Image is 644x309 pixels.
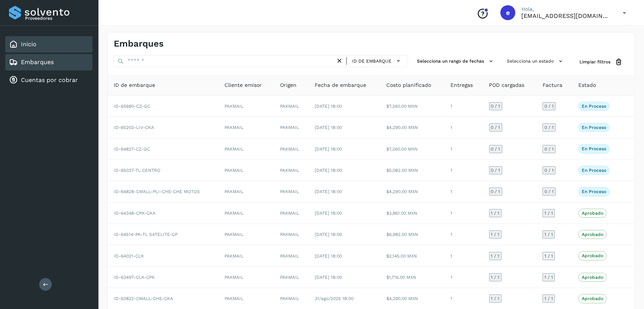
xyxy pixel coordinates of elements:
button: Limpiar filtros [574,55,629,69]
td: $2,145.00 MXN [380,245,444,267]
div: Inicio [5,36,92,53]
span: [DATE] 18:00 [315,211,342,216]
button: Selecciona un rango de fechas [414,55,498,67]
td: $4,290.00 MXN [380,181,444,202]
p: Aprobado [582,275,603,280]
p: Proveedores [25,16,89,21]
td: PAKMAIL [219,224,274,245]
span: Factura [543,81,562,89]
span: ID-64348-CPK-CKA [114,211,155,216]
td: PAKMAIL [219,203,274,224]
td: PAKMAIL [219,181,274,202]
td: 1 [444,181,483,202]
td: PAKMAIL [274,160,309,181]
span: Costo planificado [386,81,431,89]
span: ID de embarque [352,58,392,64]
span: 0 / 1 [491,104,500,108]
span: 0 / 1 [491,147,500,151]
td: PAKMAIL [219,267,274,288]
span: Cliente emisor [224,81,262,89]
p: Aprobado [582,253,603,258]
span: 1 / 1 [544,296,553,301]
span: 1 / 1 [491,275,500,280]
span: [DATE] 18:00 [315,189,342,194]
td: 1 [444,96,483,117]
span: ID-64828-CMALL-PLI-CHE-CHE MOTOS [114,189,200,194]
button: ID de embarque [350,56,405,66]
span: [DATE] 18:00 [315,146,342,152]
span: 1 / 1 [544,254,553,258]
td: 1 [444,138,483,160]
td: 1 [444,160,483,181]
span: 1 / 1 [491,296,500,301]
span: ID-64021-CLK [114,253,144,259]
a: Embarques [21,59,54,66]
td: PAKMAIL [219,245,274,267]
span: 31/ago/2025 18:00 [315,296,354,301]
span: ID-65203-LIV-CKA [114,125,154,130]
td: 1 [444,203,483,224]
span: 1 / 1 [544,275,553,280]
span: ID-64827-CZ-GC [114,146,150,152]
td: PAKMAIL [274,224,309,245]
span: 1 / 1 [544,232,553,237]
p: Hola, [521,6,611,12]
td: $7,260.00 MXN [380,138,444,160]
td: $4,290.00 MXN [380,288,444,309]
td: PAKMAIL [219,138,274,160]
span: Limpiar filtros [579,59,610,65]
p: Aprobado [582,211,603,216]
span: 0 / 1 [544,104,554,108]
p: ebenezer5009@gmail.com [521,12,611,19]
td: PAKMAIL [274,96,309,117]
span: Origen [280,81,296,89]
td: PAKMAIL [274,288,309,309]
span: ID-65037-TL CENTRO [114,168,160,173]
span: Entregas [450,81,473,89]
td: 1 [444,288,483,309]
button: Selecciona un estado [504,55,568,67]
span: 0 / 1 [544,125,554,130]
td: PAKMAIL [274,245,309,267]
span: 0 / 1 [491,125,500,130]
span: 0 / 1 [544,147,554,151]
p: En proceso [582,146,606,151]
p: En proceso [582,104,606,109]
td: $7,260.00 MXN [380,96,444,117]
span: POD cargadas [489,81,525,89]
td: PAKMAIL [274,267,309,288]
span: [DATE] 18:00 [315,168,342,173]
p: En proceso [582,125,606,130]
span: [DATE] 18:00 [315,275,342,280]
span: 1 / 1 [491,254,500,258]
td: $5,082.00 MXN [380,160,444,181]
a: Inicio [21,41,37,48]
td: PAKMAIL [274,117,309,138]
td: $3,861.00 MXN [380,203,444,224]
td: 1 [444,117,483,138]
td: 1 [444,267,483,288]
td: PAKMAIL [219,96,274,117]
td: 1 [444,224,483,245]
p: Aprobado [582,232,603,237]
td: PAKMAIL [219,288,274,309]
p: En proceso [582,189,606,194]
div: Embarques [5,54,92,70]
span: Fecha de embarque [315,81,366,89]
span: ID-63497-CLK-CPK [114,275,155,280]
span: [DATE] 18:00 [315,253,342,259]
span: 0 / 1 [491,189,500,194]
span: [DATE] 18:00 [315,232,342,237]
td: PAKMAIL [274,181,309,202]
p: En proceso [582,168,606,173]
td: 1 [444,245,483,267]
td: PAKMAIL [274,138,309,160]
span: ID-64514-PA-TL SATELITE-CP [114,232,178,237]
span: 1 / 1 [491,211,500,215]
a: Cuentas por cobrar [21,76,78,83]
span: Estado [578,81,596,89]
span: ID-65680-CZ-GC [114,104,150,109]
span: 1 / 1 [544,211,553,215]
td: $6,982.00 MXN [380,224,444,245]
span: 0 / 1 [544,189,554,194]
